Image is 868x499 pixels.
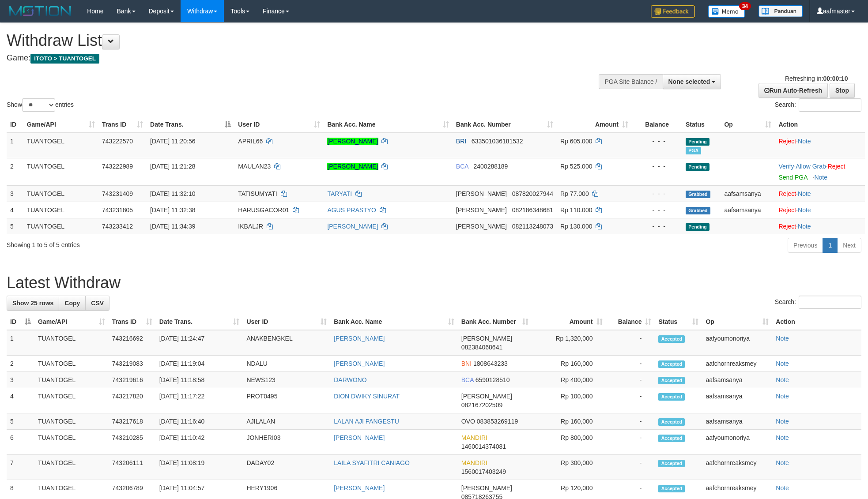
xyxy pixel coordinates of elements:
td: 743219616 [109,372,156,388]
span: HARUSGACOR01 [238,206,289,214]
span: CSV [91,300,104,307]
td: · [775,218,865,234]
span: None selected [668,78,710,85]
span: · [796,163,827,170]
a: Note [776,434,789,441]
th: Bank Acc. Name: activate to sort column ascending [330,314,458,330]
a: Reject [828,163,845,170]
span: Show 25 rows [12,300,53,307]
span: Copy 2400288189 to clipboard [474,163,508,170]
span: Rp 77.000 [560,190,589,197]
img: Button%20Memo.svg [708,5,745,18]
span: Accepted [658,377,685,384]
span: Copy 082113248073 to clipboard [512,223,553,230]
th: Bank Acc. Number: activate to sort column ascending [458,314,532,330]
div: PGA Site Balance / [599,74,662,89]
td: TUANTOGEL [34,413,109,430]
span: Rp 605.000 [560,138,592,145]
td: aafyoumonoriya [702,430,772,455]
a: TARYATI [327,190,352,197]
div: - - - [635,206,679,214]
td: [DATE] 11:16:40 [156,413,243,430]
td: [DATE] 11:19:04 [156,356,243,372]
span: MANDIRI [461,459,487,466]
span: Rp 525.000 [560,163,592,170]
td: · [775,202,865,218]
td: - [606,388,655,413]
a: Note [776,459,789,466]
td: 5 [7,218,23,234]
span: APRIL66 [238,138,263,145]
a: [PERSON_NAME] [334,335,385,342]
td: 6 [7,430,34,455]
th: Balance [632,116,682,133]
td: Rp 1,320,000 [532,330,606,356]
a: Note [776,393,789,400]
th: ID: activate to sort column descending [7,314,34,330]
td: 743206111 [109,455,156,480]
td: NEWS123 [243,372,330,388]
th: Trans ID: activate to sort column ascending [98,116,147,133]
td: TUANTOGEL [34,455,109,480]
span: [DATE] 11:34:39 [150,223,195,230]
td: - [606,330,655,356]
a: Reject [778,138,796,145]
span: Grabbed [686,207,710,214]
td: 743217618 [109,413,156,430]
td: TUANTOGEL [34,330,109,356]
td: TUANTOGEL [34,372,109,388]
td: 743217820 [109,388,156,413]
a: Note [776,484,789,491]
span: [DATE] 11:32:38 [150,206,195,214]
a: Verify [778,163,794,170]
span: MANDIRI [461,434,487,441]
td: Rp 160,000 [532,413,606,430]
a: Previous [788,238,823,253]
span: [DATE] 11:21:28 [150,163,195,170]
th: Amount: activate to sort column ascending [557,116,632,133]
span: [DATE] 11:20:56 [150,138,195,145]
td: - [606,455,655,480]
a: Note [776,335,789,342]
span: 743222989 [102,163,133,170]
span: ITOTO > TUANTOGEL [30,54,99,64]
span: Copy 087820027944 to clipboard [512,190,553,197]
span: [PERSON_NAME] [461,335,512,342]
th: Op: activate to sort column ascending [702,314,772,330]
td: Rp 100,000 [532,388,606,413]
a: Note [798,138,811,145]
span: Copy 082186348681 to clipboard [512,206,553,214]
span: BCA [461,376,474,383]
h1: Withdraw List [7,32,570,49]
div: - - - [635,222,679,231]
td: [DATE] 11:17:22 [156,388,243,413]
td: TUANTOGEL [34,388,109,413]
span: IKBALJR [238,223,263,230]
th: User ID: activate to sort column ascending [243,314,330,330]
span: [PERSON_NAME] [456,206,507,214]
th: Trans ID: activate to sort column ascending [109,314,156,330]
td: AJILALAN [243,413,330,430]
span: Copy 082167202509 to clipboard [461,401,502,409]
a: Note [776,418,789,425]
th: Game/API: activate to sort column ascending [34,314,109,330]
td: PROT0495 [243,388,330,413]
h4: Game: [7,54,570,63]
span: Accepted [658,435,685,442]
span: MAULAN23 [238,163,271,170]
span: 743231409 [102,190,133,197]
td: aafsamsanya [721,185,775,202]
td: TUANTOGEL [23,202,98,218]
span: Grabbed [686,191,710,198]
span: Accepted [658,460,685,467]
th: Bank Acc. Number: activate to sort column ascending [453,116,557,133]
td: 743219083 [109,356,156,372]
td: aafsamsanya [721,202,775,218]
span: [PERSON_NAME] [456,223,507,230]
a: Allow Grab [796,163,826,170]
a: [PERSON_NAME] [334,434,385,441]
th: ID [7,116,23,133]
span: Marked by aafyoumonoriya [686,147,701,154]
a: LAILA SYAFITRI CANIAGO [334,459,410,466]
label: Search: [775,296,861,309]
